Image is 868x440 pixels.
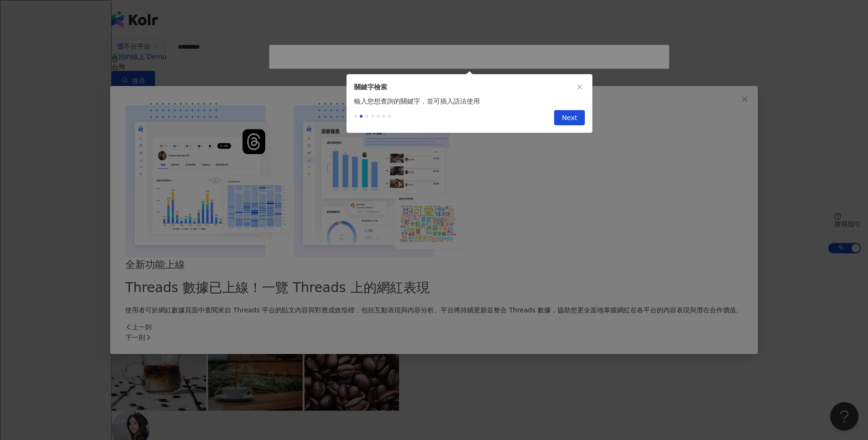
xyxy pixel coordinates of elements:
button: close [574,82,585,92]
button: Next [554,110,585,125]
div: 輸入您想查詢的關鍵字，並可插入語法使用 [347,96,592,106]
span: Next [562,111,577,126]
div: 關鍵字檢索 [354,82,585,92]
span: close [576,84,583,90]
